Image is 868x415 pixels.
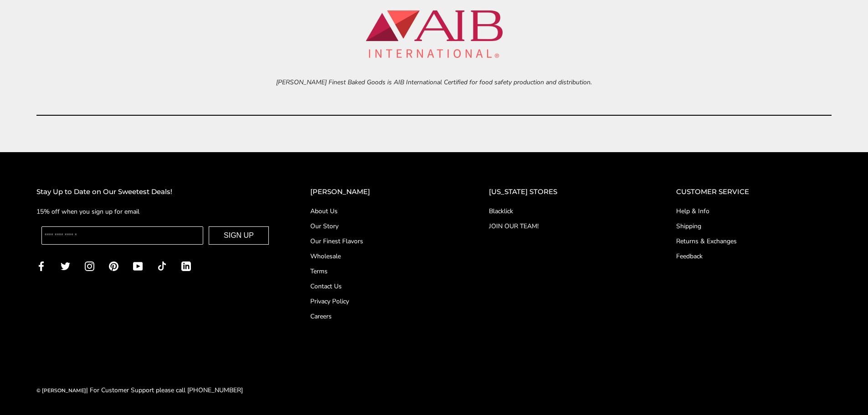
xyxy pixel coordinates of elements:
[676,186,832,198] h2: CUSTOMER SERVICE
[310,251,452,261] a: Wholesale
[133,261,143,271] a: YouTube
[36,385,243,395] div: | For Customer Support please call [PHONE_NUMBER]
[85,261,94,271] a: Instagram
[489,206,640,216] a: Blacklick
[109,261,118,271] a: Pinterest
[7,380,94,408] iframe: Sign Up via Text for Offers
[157,261,167,271] a: TikTok
[181,261,191,271] a: LinkedIn
[310,221,452,231] a: Our Story
[36,261,46,271] a: Facebook
[366,10,503,58] img: aib-logo.webp
[36,186,274,198] h2: Stay Up to Date on Our Sweetest Deals!
[41,226,203,245] input: Enter your email
[36,206,274,217] p: 15% off when you sign up for email
[489,221,640,231] a: JOIN OUR TEAM!
[310,266,452,276] a: Terms
[676,236,832,246] a: Returns & Exchanges
[209,226,269,245] button: SIGN UP
[310,282,452,291] a: Contact Us
[676,221,832,231] a: Shipping
[676,206,832,216] a: Help & Info
[676,251,832,261] a: Feedback
[489,186,640,198] h2: [US_STATE] STORES
[310,297,452,306] a: Privacy Policy
[276,78,592,87] i: [PERSON_NAME] Finest Baked Goods is AIB International Certified for food safety production and di...
[310,236,452,246] a: Our Finest Flavors
[310,312,452,321] a: Careers
[310,186,452,198] h2: [PERSON_NAME]
[61,261,70,271] a: Twitter
[310,206,452,216] a: About Us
